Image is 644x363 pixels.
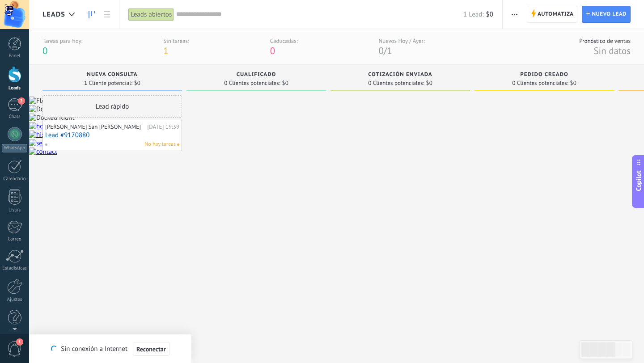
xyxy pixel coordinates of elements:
div: Caducadas: [270,37,298,45]
span: $0 [426,80,432,86]
button: Reconectar [133,342,169,356]
div: Pronóstico de ventas [579,37,631,45]
span: No hay nada asignado [177,144,179,146]
div: Sin tareas: [163,37,189,45]
span: 0 [42,45,47,57]
span: Reconectar [136,346,166,352]
div: [PERSON_NAME] San [PERSON_NAME] [45,123,145,131]
div: WhatsApp [2,144,27,152]
span: Leads [42,10,65,19]
div: Cotización enviada [335,72,466,79]
a: Lista [99,6,114,23]
span: Sin datos [593,45,631,57]
div: Leads abiertos [128,8,174,21]
span: $0 [282,80,288,86]
span: 1 [163,45,168,57]
span: Copilot [634,171,643,191]
span: $0 [486,10,493,19]
span: 2 [18,97,25,105]
span: Nuevo lead [592,6,627,22]
span: 1 Cliente potencial: [84,80,132,86]
div: Sin conexión a Internet [51,342,169,356]
span: No hay tareas [144,140,176,148]
span: 0 Clientes potenciales: [512,80,568,86]
div: Nuevos Hoy / Ayer: [378,37,424,45]
span: 0 Clientes potenciales: [224,80,280,86]
span: 1 [16,338,23,346]
span: 1 [387,45,392,57]
div: Leads [2,85,28,91]
span: Nueva consulta [87,72,137,78]
div: Tareas para hoy: [42,37,82,45]
span: Cualificado [237,72,276,78]
div: Cualificado [191,72,322,79]
span: / [384,45,387,57]
span: Pedido creado [520,72,568,78]
span: $0 [134,80,140,86]
div: Pedido creado [479,72,610,79]
span: 0 [270,45,275,57]
a: Lead #9170880 [45,131,179,139]
a: Automatiza [527,6,578,23]
div: Chats [2,114,28,120]
span: Cotización enviada [368,72,432,78]
div: Estadísticas [2,266,28,271]
span: 1 Lead: [463,10,483,19]
div: Listas [2,207,28,213]
div: Panel [2,53,28,59]
div: [DATE] 19:39 [147,123,179,131]
div: Lead rápido [42,95,182,118]
div: Ajustes [2,297,28,303]
span: Automatiza [538,6,574,22]
a: Leads [84,6,99,23]
a: Nuevo lead [582,6,631,23]
div: Calendario [2,176,28,182]
span: 0 [378,45,383,57]
div: Correo [2,236,28,242]
span: 0 Clientes potenciales: [368,80,424,86]
span: $0 [570,80,576,86]
button: Más [508,6,521,23]
div: Nueva consulta [47,72,178,79]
